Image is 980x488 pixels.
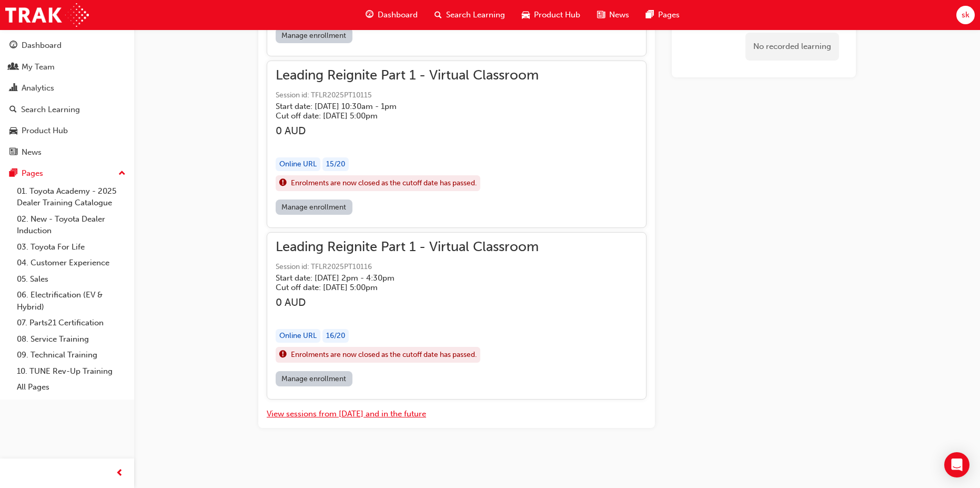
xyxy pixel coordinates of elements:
span: sk [962,9,969,21]
span: car-icon [522,8,530,22]
a: 06. Electrification (EV & Hybrid) [13,287,130,315]
span: guage-icon [9,41,17,51]
button: Pages [4,164,130,183]
div: Open Intercom Messenger [944,452,969,477]
span: Product Hub [534,9,580,21]
h5: Start date: [DATE] 10:30am - 1pm [276,102,522,111]
button: DashboardMy TeamAnalyticsSearch LearningProduct HubNews [4,34,130,164]
a: All Pages [13,379,130,395]
h3: 0 AUD [276,296,539,308]
a: 02. New - Toyota Dealer Induction [13,211,130,239]
span: news-icon [9,148,17,157]
h3: 0 AUD [276,125,539,137]
span: Session id: TFLR2025PT10116 [276,261,539,273]
a: Search Learning [4,100,130,119]
a: Analytics [4,78,130,98]
span: chart-icon [9,84,17,93]
div: My Team [22,61,55,73]
div: News [22,146,42,158]
div: Search Learning [21,104,80,116]
div: Analytics [22,82,54,94]
a: car-iconProduct Hub [513,4,589,26]
h5: Cut off date: [DATE] 5:00pm [276,283,522,292]
div: 15 / 20 [322,157,349,172]
h5: Start date: [DATE] 2pm - 4:30pm [276,273,522,283]
a: 09. Technical Training [13,347,130,363]
span: Leading Reignite Part 1 - Virtual Classroom [276,69,539,82]
a: News [4,143,130,162]
span: Session id: TFLR2025PT10115 [276,89,539,102]
div: Pages [22,167,43,180]
div: Online URL [276,329,320,343]
span: search-icon [9,105,17,115]
span: exclaim-icon [279,176,287,190]
a: Manage enrollment [276,371,352,386]
span: news-icon [597,8,605,22]
a: My Team [4,57,130,77]
a: news-iconNews [589,4,638,26]
span: car-icon [9,126,17,136]
a: pages-iconPages [638,4,688,26]
button: View sessions from [DATE] and in the future [267,408,426,420]
span: up-icon [118,167,126,181]
span: Search Learning [446,9,505,21]
div: Online URL [276,157,320,172]
a: 08. Service Training [13,331,130,347]
a: guage-iconDashboard [357,4,426,26]
a: 05. Sales [13,271,130,287]
a: Manage enrollment [276,28,352,43]
a: 01. Toyota Academy - 2025 Dealer Training Catalogue [13,183,130,211]
a: Manage enrollment [276,200,352,215]
div: No recorded learning [745,33,839,61]
a: search-iconSearch Learning [426,4,513,26]
a: 03. Toyota For Life [13,239,130,255]
span: pages-icon [646,8,654,22]
h5: Cut off date: [DATE] 5:00pm [276,111,522,121]
span: people-icon [9,63,17,72]
span: guage-icon [366,8,373,22]
span: prev-icon [116,467,124,480]
span: exclaim-icon [279,348,287,362]
span: search-icon [435,8,442,22]
span: pages-icon [9,169,17,178]
div: Dashboard [22,39,62,52]
button: sk [956,6,975,24]
a: 10. TUNE Rev-Up Training [13,363,130,380]
button: Leading Reignite Part 1 - Virtual ClassroomSession id: TFLR2025PT10115Start date: [DATE] 10:30am ... [276,69,638,219]
span: Leading Reignite Part 1 - Virtual Classroom [276,241,539,253]
button: Leading Reignite Part 1 - Virtual ClassroomSession id: TFLR2025PT10116Start date: [DATE] 2pm - 4:... [276,241,638,391]
span: Pages [658,9,680,21]
span: Enrolments are now closed as the cutoff date has passed. [291,349,477,361]
div: 16 / 20 [322,329,349,343]
span: Enrolments are now closed as the cutoff date has passed. [291,177,477,190]
a: 04. Customer Experience [13,255,130,271]
img: Trak [5,3,89,27]
a: 07. Parts21 Certification [13,315,130,331]
a: Dashboard [4,36,130,55]
span: News [609,9,629,21]
span: Dashboard [378,9,418,21]
div: Product Hub [22,125,68,137]
a: Product Hub [4,121,130,141]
